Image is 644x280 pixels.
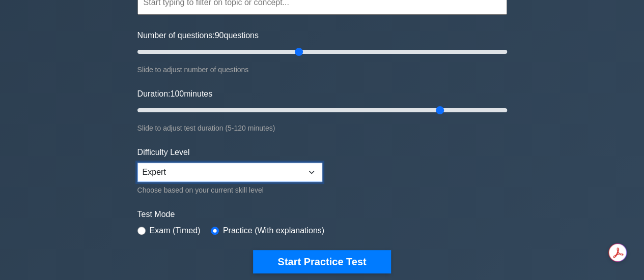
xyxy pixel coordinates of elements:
label: Difficulty Level [137,146,190,159]
div: Slide to adjust test duration (5-120 minutes) [137,122,507,134]
label: Practice (With explanations) [223,225,324,237]
label: Number of questions: questions [137,29,259,42]
span: 90 [215,31,224,40]
label: Exam (Timed) [150,225,201,237]
label: Test Mode [137,208,507,221]
div: Slide to adjust number of questions [137,64,507,76]
button: Start Practice Test [253,250,390,273]
span: 100 [170,89,184,98]
label: Duration: minutes [137,88,213,100]
div: Choose based on your current skill level [137,184,322,196]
